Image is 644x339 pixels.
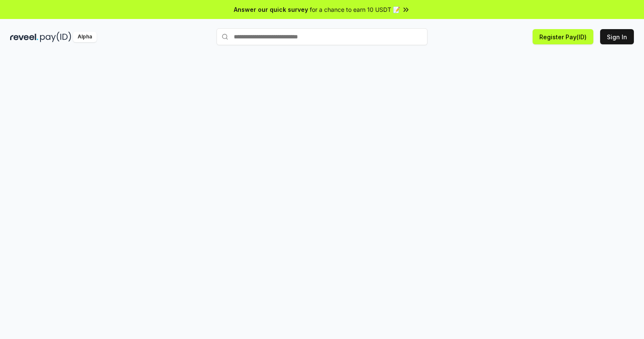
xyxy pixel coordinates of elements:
[73,32,97,42] div: Alpha
[600,29,634,44] button: Sign In
[10,32,38,42] img: reveel_dark
[40,32,71,42] img: pay_id
[310,5,400,14] span: for a chance to earn 10 USDT 📝
[234,5,308,14] span: Answer our quick survey
[533,29,593,44] button: Register Pay(ID)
